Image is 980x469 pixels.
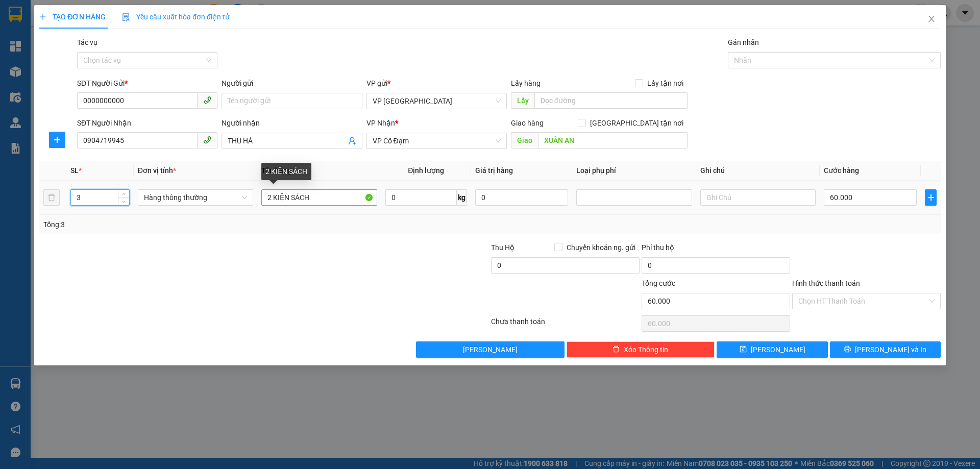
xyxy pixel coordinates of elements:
[642,242,790,257] div: Phí thu hộ
[572,161,696,181] th: Loại phụ phí
[792,279,860,287] label: Hình thức thanh toán
[696,161,820,181] th: Ghi chú
[39,13,46,20] span: plus
[624,344,668,355] span: Xóa Thông tin
[511,119,544,127] span: Giao hàng
[538,132,688,149] input: Dọc đường
[138,166,176,175] span: Đơn vị tính
[50,136,65,144] span: plus
[13,13,64,64] img: logo.jpg
[144,190,247,205] span: Hàng thông thường
[925,193,936,202] span: plus
[511,79,541,87] span: Lấy hàng
[927,15,936,23] span: close
[373,133,501,149] span: VP Cổ Đạm
[642,279,675,287] span: Tổng cước
[491,243,514,252] span: Thu Hộ
[824,166,859,175] span: Cước hàng
[49,132,65,148] button: plus
[13,74,152,108] b: GỬI : VP [GEOGRAPHIC_DATA]
[373,93,501,109] span: VP Hà Đông
[728,38,759,46] label: Gán nhãn
[475,166,513,175] span: Giá trị hàng
[612,345,620,354] span: delete
[457,189,467,206] span: kg
[830,341,941,358] button: printer[PERSON_NAME] và In
[122,13,130,21] img: icon
[122,13,230,21] span: Yêu cầu xuất hóa đơn điện tử
[118,198,129,205] span: Decrease Value
[121,199,127,205] span: down
[118,190,129,198] span: Increase Value
[77,117,217,129] div: SĐT Người Nhận
[39,13,106,21] span: TẠO ĐƠN HÀNG
[855,344,926,355] span: [PERSON_NAME] và In
[844,345,851,354] span: printer
[77,78,217,89] div: SĐT Người Gửi
[261,189,377,206] input: VD: Bàn, Ghế
[643,78,688,89] span: Lấy tận nơi
[43,189,60,206] button: delete
[203,136,211,144] span: phone
[348,137,356,145] span: user-add
[562,242,640,253] span: Chuyển khoản ng. gửi
[95,25,427,38] li: Cổ Đạm, xã [GEOGRAPHIC_DATA], [GEOGRAPHIC_DATA]
[567,341,715,358] button: deleteXóa Thông tin
[366,119,395,127] span: VP Nhận
[740,345,747,354] span: save
[586,117,688,129] span: [GEOGRAPHIC_DATA] tận nơi
[366,78,507,89] div: VP gửi
[511,92,534,109] span: Lấy
[77,38,97,46] label: Tác vụ
[261,163,311,180] div: 2 KIỆN SÁCH
[70,166,79,175] span: SL
[121,191,127,198] span: up
[925,189,936,206] button: plus
[490,316,641,334] div: Chưa thanh toán
[463,344,518,355] span: [PERSON_NAME]
[717,341,827,358] button: save[PERSON_NAME]
[475,189,568,206] input: 0
[222,78,362,89] div: Người gửi
[534,92,688,109] input: Dọc đường
[511,132,538,149] span: Giao
[203,96,211,104] span: phone
[700,189,816,206] input: Ghi Chú
[95,38,427,51] li: Hotline: 1900252555
[222,117,362,129] div: Người nhận
[917,5,946,34] button: Close
[416,341,565,358] button: [PERSON_NAME]
[751,344,805,355] span: [PERSON_NAME]
[408,166,444,175] span: Định lượng
[43,219,378,230] div: Tổng: 3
